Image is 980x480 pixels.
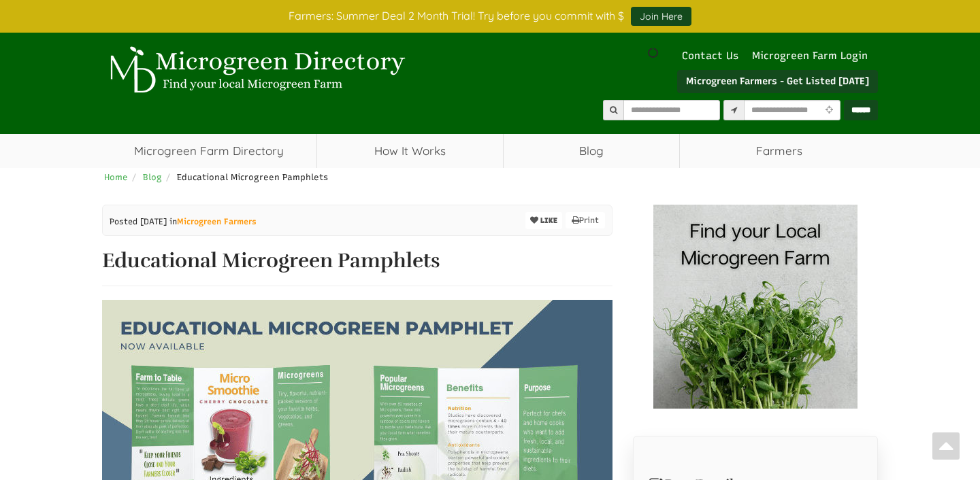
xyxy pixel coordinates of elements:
span: Farmers [680,134,878,168]
div: Farmers: Summer Deal 2 Month Trial! Try before you commit with $ [92,7,888,26]
a: Microgreen Farm Directory [102,134,316,168]
img: Banner Ad [653,205,857,409]
span: in [169,216,257,228]
a: Microgreen Farmers - Get Listed [DATE] [677,70,878,93]
span: [DATE] [140,217,167,226]
a: Contact Us [675,50,745,62]
span: Posted [110,217,137,226]
a: Print [566,212,605,228]
a: Microgreen Farmers [177,217,257,226]
button: LIKE [525,212,562,229]
a: Blog [143,172,162,182]
h1: Educational Microgreen Pamphlets [102,250,612,272]
span: LIKE [538,216,557,225]
a: Join Here [631,7,691,26]
span: Educational Microgreen Pamphlets [177,172,328,182]
a: Home [104,172,128,182]
img: Microgreen Directory [102,46,408,94]
i: Use Current Location [821,106,836,115]
a: How It Works [317,134,503,168]
a: Blog [504,134,680,168]
a: Microgreen Farm Login [752,50,875,62]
